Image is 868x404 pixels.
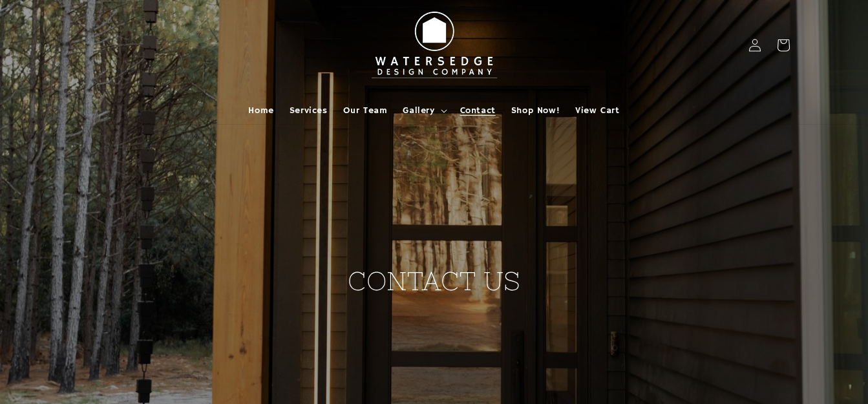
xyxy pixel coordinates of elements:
span: Our Team [343,105,388,116]
span: View Cart [575,105,619,116]
h2: CONTACT US [312,167,557,298]
img: Watersedge Design Co [363,5,505,85]
span: Home [248,105,273,116]
span: Shop Now! [511,105,560,116]
span: Contact [460,105,496,116]
span: Services [290,105,328,116]
a: Services [282,97,335,124]
a: Our Team [335,97,396,124]
a: View Cart [567,97,627,124]
a: Contact [452,97,503,124]
summary: Gallery [395,97,452,124]
a: Shop Now! [503,97,567,124]
span: Gallery [403,105,434,116]
a: Home [240,97,281,124]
